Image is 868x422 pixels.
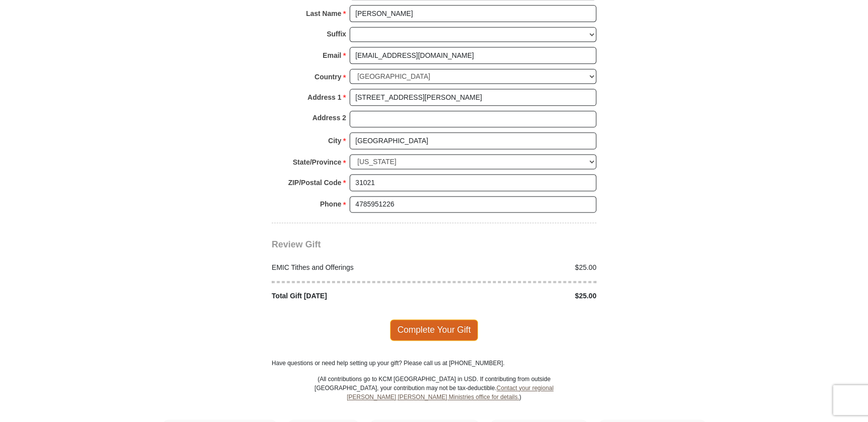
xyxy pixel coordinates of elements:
[293,155,341,169] strong: State/Province
[390,319,478,340] span: Complete Your Gift
[267,262,434,273] div: EMIC Tithes and Offerings
[288,176,342,190] strong: ZIP/Postal Code
[267,291,434,301] div: Total Gift [DATE]
[312,111,346,125] strong: Address 2
[328,134,341,148] strong: City
[314,375,554,420] p: (All contributions go to KCM [GEOGRAPHIC_DATA] in USD. If contributing from outside [GEOGRAPHIC_D...
[347,385,553,401] a: Contact your regional [PERSON_NAME] [PERSON_NAME] Ministries office for details.
[315,70,342,84] strong: Country
[320,197,342,211] strong: Phone
[323,48,341,62] strong: Email
[434,291,602,301] div: $25.00
[434,262,602,273] div: $25.00
[272,359,596,368] p: Have questions or need help setting up your gift? Please call us at [PHONE_NUMBER].
[306,6,342,20] strong: Last Name
[327,27,346,41] strong: Suffix
[272,239,321,249] span: Review Gift
[308,90,342,104] strong: Address 1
